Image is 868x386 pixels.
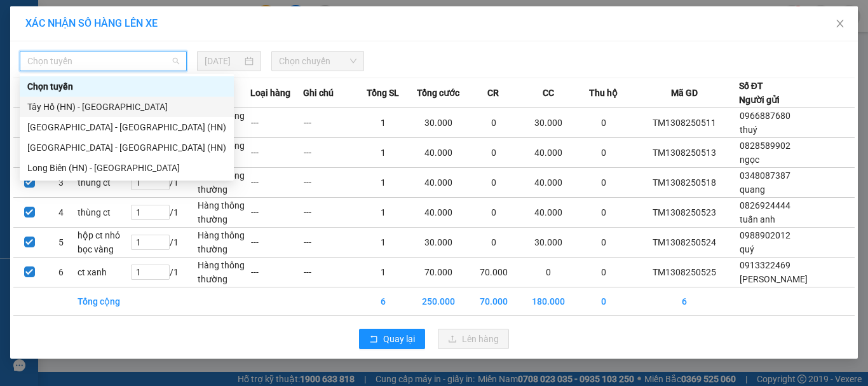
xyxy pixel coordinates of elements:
[197,198,250,228] td: Hàng thông thường
[303,228,356,258] td: ---
[250,138,304,168] td: ---
[303,258,356,287] td: ---
[45,168,77,198] td: 3
[20,117,234,137] div: Thanh Hóa - Long Biên (HN)
[520,258,577,287] td: 0
[130,168,197,198] td: / 1
[77,258,130,287] td: ct xanh
[356,138,410,168] td: 1
[279,52,357,71] span: Chọn chuyến
[27,52,179,71] span: Chọn tuyến
[197,258,250,287] td: Hàng thông thường
[45,258,77,287] td: 6
[740,141,790,151] span: 0828589902
[467,287,520,316] td: 70.000
[77,287,130,316] td: Tổng cộng
[630,287,739,316] td: 6
[487,86,499,100] span: CR
[409,108,466,138] td: 30.000
[578,138,631,168] td: 0
[20,158,234,178] div: Long Biên (HN) - Thanh Hóa
[409,138,466,168] td: 40.000
[356,168,410,198] td: 1
[835,18,845,29] span: close
[520,168,577,198] td: 40.000
[205,54,241,68] input: 13/08/2025
[250,168,304,198] td: ---
[356,287,410,316] td: 6
[740,214,775,224] span: tuấn anh
[27,100,226,114] div: Tây Hồ (HN) - [GEOGRAPHIC_DATA]
[467,138,520,168] td: 0
[630,168,739,198] td: TM1308250518
[77,228,130,258] td: hộp ct nhỏ bọc vàng
[409,287,466,316] td: 250.000
[520,287,577,316] td: 180.000
[740,244,754,254] span: quý
[740,200,790,210] span: 0826924444
[467,198,520,228] td: 0
[822,6,858,42] button: Close
[409,198,466,228] td: 40.000
[45,198,77,228] td: 4
[467,108,520,138] td: 0
[417,86,459,100] span: Tổng cước
[630,258,739,287] td: TM1308250525
[578,168,631,198] td: 0
[250,86,290,100] span: Loại hàng
[20,97,234,117] div: Tây Hồ (HN) - Thanh Hóa
[303,138,356,168] td: ---
[250,108,304,138] td: ---
[77,198,130,228] td: thùng ct
[740,260,790,270] span: 0913322469
[25,17,158,29] span: XÁC NHẬN SỐ HÀNG LÊN XE
[130,198,197,228] td: / 1
[250,258,304,287] td: ---
[77,168,130,198] td: thùng ct
[740,230,790,240] span: 0988902012
[303,86,334,100] span: Ghi chú
[250,198,304,228] td: ---
[130,228,197,258] td: / 1
[578,228,631,258] td: 0
[630,228,739,258] td: TM1308250524
[520,138,577,168] td: 40.000
[467,168,520,198] td: 0
[356,108,410,138] td: 1
[45,228,77,258] td: 5
[520,228,577,258] td: 30.000
[356,228,410,258] td: 1
[27,79,226,93] div: Chọn tuyến
[303,168,356,198] td: ---
[467,258,520,287] td: 70.000
[543,86,554,100] span: CC
[356,198,410,228] td: 1
[578,198,631,228] td: 0
[467,228,520,258] td: 0
[250,228,304,258] td: ---
[367,86,399,100] span: Tổng SL
[27,120,226,134] div: [GEOGRAPHIC_DATA] - [GEOGRAPHIC_DATA] (HN)
[20,76,234,97] div: Chọn tuyến
[27,141,226,155] div: [GEOGRAPHIC_DATA] - [GEOGRAPHIC_DATA] (HN)
[740,125,757,135] span: thuý
[409,258,466,287] td: 70.000
[197,228,250,258] td: Hàng thông thường
[630,198,739,228] td: TM1308250523
[197,168,250,198] td: Hàng thông thường
[520,198,577,228] td: 40.000
[303,108,356,138] td: ---
[438,329,509,349] button: uploadLên hàng
[740,111,790,121] span: 0966887680
[369,334,378,345] span: rollback
[520,108,577,138] td: 30.000
[383,332,415,346] span: Quay lại
[409,228,466,258] td: 30.000
[359,329,425,349] button: rollbackQuay lại
[589,86,618,100] span: Thu hộ
[630,138,739,168] td: TM1308250513
[303,198,356,228] td: ---
[578,287,631,316] td: 0
[578,258,631,287] td: 0
[409,168,466,198] td: 40.000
